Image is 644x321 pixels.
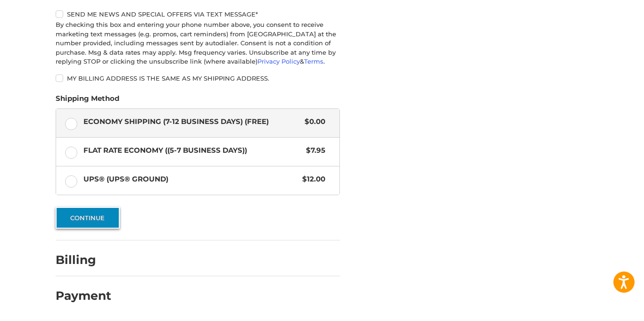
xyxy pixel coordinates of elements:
legend: Shipping Method [56,93,119,108]
h2: Billing [56,253,111,267]
a: Terms [304,58,323,65]
span: $0.00 [300,116,326,127]
a: Privacy Policy [257,58,300,65]
h2: Payment [56,288,111,303]
label: Send me news and special offers via text message* [56,10,340,18]
span: $7.95 [302,145,326,156]
span: Flat Rate Economy ((5-7 Business Days)) [83,145,302,156]
label: My billing address is the same as my shipping address. [56,74,340,82]
button: Continue [56,207,120,229]
span: UPS® (UPS® Ground) [83,174,298,185]
span: Economy Shipping (7-12 Business Days) (Free) [83,116,300,127]
span: $12.00 [298,174,326,185]
div: By checking this box and entering your phone number above, you consent to receive marketing text ... [56,20,340,66]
